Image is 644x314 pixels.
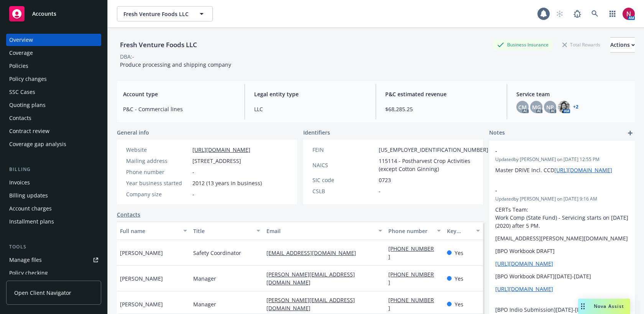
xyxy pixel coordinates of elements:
span: CM [518,103,527,111]
div: Policy checking [9,267,48,279]
div: NAICS [312,161,376,169]
a: [PERSON_NAME][EMAIL_ADDRESS][DOMAIN_NAME] [266,296,355,312]
a: Report a Bug [570,6,585,21]
a: Manage files [6,254,101,266]
div: Fresh Venture Foods LLC [117,40,200,50]
a: Search [587,6,603,21]
a: Accounts [6,3,101,25]
a: Policy changes [6,73,101,85]
button: Nova Assist [578,299,630,314]
div: Actions [610,38,635,52]
button: Actions [610,37,635,53]
div: SIC code [312,176,376,184]
span: Yes [455,275,463,283]
a: +2 [573,105,578,109]
button: Fresh Venture Foods LLC [117,6,213,21]
div: SSC Cases [9,86,35,98]
a: [URL][DOMAIN_NAME] [554,166,612,174]
a: [PERSON_NAME][EMAIL_ADDRESS][DOMAIN_NAME] [266,271,355,286]
a: Switch app [605,6,620,21]
div: Account charges [9,202,52,215]
div: Coverage [9,47,33,59]
a: Contract review [6,125,101,137]
span: NP [546,103,554,111]
span: Yes [455,300,463,308]
span: Accounts [32,11,56,17]
div: Billing [6,166,101,173]
button: Full name [117,222,190,240]
div: Policy changes [9,73,47,85]
span: P&C estimated revenue [385,90,498,98]
span: Open Client Navigator [14,289,71,297]
button: Title [190,222,263,240]
a: [PHONE_NUMBER] [388,245,434,260]
span: Legal entity type [254,90,366,98]
div: Tools [6,243,101,251]
a: Installment plans [6,215,101,228]
a: [PHONE_NUMBER] [388,296,434,312]
button: Phone number [385,222,444,240]
div: Invoices [9,176,30,189]
a: Start snowing [552,6,567,21]
span: - [192,190,194,198]
img: photo [558,101,570,113]
span: - [192,168,194,176]
a: Contacts [117,210,140,219]
span: - [495,147,609,155]
div: Manage files [9,254,42,266]
div: Title [193,227,252,235]
span: Fresh Venture Foods LLC [123,10,190,18]
img: photo [623,8,635,20]
a: [URL][DOMAIN_NAME] [495,260,553,267]
div: -Updatedby [PERSON_NAME] on [DATE] 12:55 PMMaster DRIVE Incl. CCD[URL][DOMAIN_NAME] [489,141,635,180]
span: [PERSON_NAME] [120,300,163,308]
a: [URL][DOMAIN_NAME] [192,146,250,153]
div: Website [126,146,189,154]
div: Full name [120,227,179,235]
div: FEIN [312,146,376,154]
span: 115114 - Postharvest Crop Activities (except Cotton Ginning) [379,157,488,173]
span: LLC [254,105,366,113]
span: Produce processing and shipping company [120,61,231,68]
span: P&C - Commercial lines [123,105,235,113]
div: Coverage gap analysis [9,138,66,150]
div: Company size [126,190,189,198]
span: 2012 (13 years in business) [192,179,262,187]
a: [PHONE_NUMBER] [388,271,434,286]
span: Manager [193,300,216,308]
span: Yes [455,249,463,257]
span: - [379,187,381,195]
div: DBA: - [120,53,134,61]
div: Total Rewards [559,40,604,49]
span: MG [532,103,541,111]
p: Master DRIVE Incl. CCD [495,166,629,174]
a: Policy checking [6,267,101,279]
span: Service team [516,90,629,98]
a: [URL][DOMAIN_NAME] [495,285,553,293]
span: Updated by [PERSON_NAME] on [DATE] 9:16 AM [495,196,629,202]
span: Account type [123,90,235,98]
span: [PERSON_NAME] [120,249,163,257]
div: Billing updates [9,189,48,202]
p: [BPO Workbook DRAFT] [495,247,629,255]
div: Year business started [126,179,189,187]
div: Installment plans [9,215,54,228]
a: Policies [6,60,101,72]
p: [EMAIL_ADDRESS][PERSON_NAME][DOMAIN_NAME] [495,234,629,242]
a: [EMAIL_ADDRESS][DOMAIN_NAME] [266,249,362,256]
a: Account charges [6,202,101,215]
a: Coverage [6,47,101,59]
button: Email [263,222,385,240]
span: Notes [489,128,505,138]
a: Overview [6,34,101,46]
div: Phone number [126,168,189,176]
a: Billing updates [6,189,101,202]
div: Policies [9,60,28,72]
div: Mailing address [126,157,189,165]
a: add [626,128,635,138]
span: Updated by [PERSON_NAME] on [DATE] 12:55 PM [495,156,629,163]
span: [US_EMPLOYER_IDENTIFICATION_NUMBER] [379,146,488,154]
div: Overview [9,34,33,46]
span: Manager [193,275,216,283]
div: Quoting plans [9,99,46,111]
